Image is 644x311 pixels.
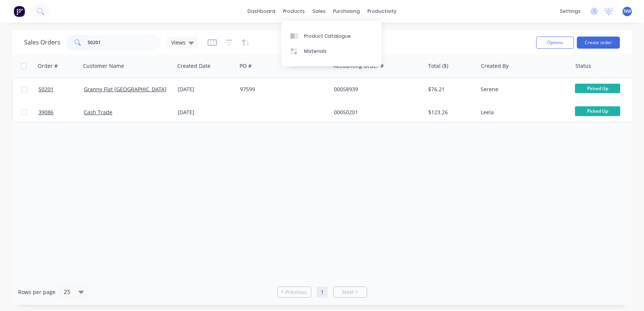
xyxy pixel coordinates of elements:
div: sales [309,6,329,17]
div: $76.21 [428,86,472,93]
span: 39086 [38,109,54,116]
div: productivity [364,6,400,17]
div: Created By [481,62,509,70]
div: Materials [304,48,327,55]
div: Leela [481,109,564,116]
span: NW [624,8,631,15]
a: Next page [334,288,367,296]
div: [DATE] [178,109,234,116]
span: Next [342,288,354,296]
div: 00050201 [334,109,418,116]
img: Factory [14,6,25,17]
div: Order # [38,62,58,70]
div: Total ($) [428,62,448,70]
a: Page 1 is your current page [317,286,328,298]
div: [DATE] [178,86,234,93]
div: Created Date [177,62,211,70]
span: Picked Up [575,106,620,116]
h1: Sales Orders [24,39,60,46]
div: 00058939 [334,86,418,93]
div: PO # [240,62,252,70]
div: Product Catalogue [304,33,351,40]
div: products [279,6,309,17]
a: 50201 [38,78,84,101]
a: Product Catalogue [281,28,381,43]
button: Options [536,37,574,49]
div: settings [556,6,584,17]
a: Materials [281,44,381,59]
div: Status [575,62,591,70]
input: Search... [88,35,161,50]
div: Serene [481,86,564,93]
a: Granny Flat [GEOGRAPHIC_DATA] [84,86,166,93]
span: Picked Up [575,84,620,93]
a: dashboard [244,6,279,17]
span: 50201 [38,86,54,93]
span: Views [171,38,186,46]
button: Create order [577,37,620,49]
ul: Pagination [274,286,370,298]
span: Previous [285,288,307,296]
span: Rows per page [18,288,55,296]
div: purchasing [329,6,364,17]
div: 97599 [240,86,324,93]
div: $123.26 [428,109,472,116]
a: Previous page [278,288,311,296]
div: Customer Name [83,62,124,70]
a: 39086 [38,101,84,124]
a: Cash Trade [84,109,112,116]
